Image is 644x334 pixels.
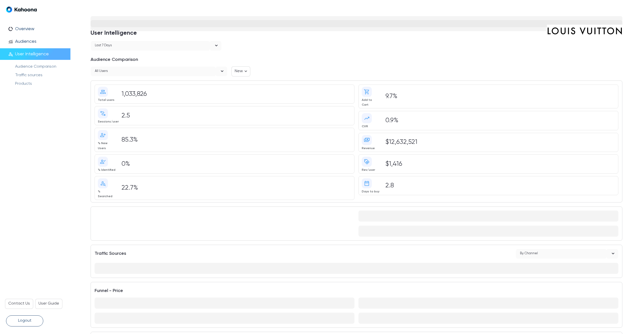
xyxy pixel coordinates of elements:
[5,299,33,309] a: Contact Us
[383,161,615,167] div: $1,416
[362,157,372,167] span: loyalty
[98,168,115,173] div: % Identified
[95,43,112,49] div: Last 7 days
[520,251,538,257] div: By Channel
[98,178,108,188] span: person_search
[8,52,13,57] span: person_search
[547,25,622,37] img: 0
[383,139,615,145] div: $12,632,521
[98,130,108,140] span: person_add
[98,157,108,167] span: person_check
[362,178,372,188] span: date_range
[98,189,115,199] div: % Searched
[362,135,372,145] span: payments
[119,91,351,97] div: 1,033,826
[15,65,56,69] a: Audience Comparison
[8,301,30,307] p: Contact Us
[219,68,225,74] svg: open
[8,26,13,31] span: data_usage
[95,286,512,298] h3: Funnel - price
[98,87,108,97] span: group
[119,185,351,191] div: 22.7%
[98,119,115,124] div: Sessions/user
[6,315,43,326] button: Logout
[383,183,615,189] div: 2.8
[95,68,108,75] div: All users
[15,26,34,32] p: Overview
[119,137,351,143] div: 85.3%
[38,301,59,307] p: User Guide
[98,98,115,103] div: Total users
[362,189,379,194] div: Days to buy
[362,113,372,123] span: trending_up
[15,39,36,44] p: Audiences
[91,55,248,66] h3: Audience Comparison
[6,51,76,57] a: person_searchUser Intelligence
[362,98,379,107] div: Add to Cart
[213,43,219,49] svg: open
[8,39,13,44] span: monitoring
[91,24,461,41] h1: User Intelligence
[18,318,31,324] p: Logout
[604,251,605,256] input: Selected By Channel. Show by:
[231,66,250,76] button: New
[383,94,615,100] div: 9.7%
[362,168,379,173] div: Rev/user
[6,39,76,44] a: monitoringAudiences
[213,68,214,74] input: Selected All users. Choose
[235,68,243,75] p: New
[95,249,512,260] h3: Traffic Sources
[610,251,616,257] svg: open
[35,299,62,309] a: User Guide
[15,73,43,77] a: Traffic sources
[207,43,208,48] input: Selected Last 7 days. Timeframe
[119,113,351,119] div: 2.5
[362,87,372,97] span: shopping_cart
[98,141,115,151] div: % New Users
[362,124,379,129] div: CVR
[15,82,32,86] a: Products
[6,7,37,13] img: Logo
[119,161,351,167] div: 0%
[6,26,76,32] a: data_usageOverview
[15,51,49,57] p: User Intelligence
[362,146,379,151] div: Revenue
[98,108,108,118] span: conversion_path
[383,118,615,124] div: 0.9%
